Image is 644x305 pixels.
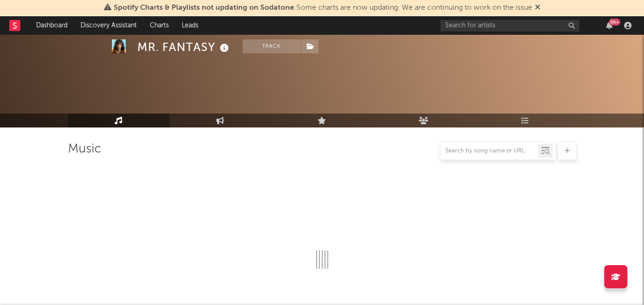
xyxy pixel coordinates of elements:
a: Leads [175,16,205,35]
a: Discovery Assistant [74,16,143,35]
span: : Some charts are now updating. We are continuing to work on the issue [114,4,532,12]
div: 99 + [609,19,620,25]
a: Charts [143,16,175,35]
span: Dismiss [535,4,540,12]
input: Search for artists [441,20,579,32]
a: Dashboard [30,16,74,35]
button: 99+ [606,22,613,29]
div: MR. FANTASY [137,39,231,55]
input: Search by song name or URL [441,147,538,155]
button: Track [243,39,301,53]
span: Spotify Charts & Playlists not updating on Sodatone [114,4,294,12]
